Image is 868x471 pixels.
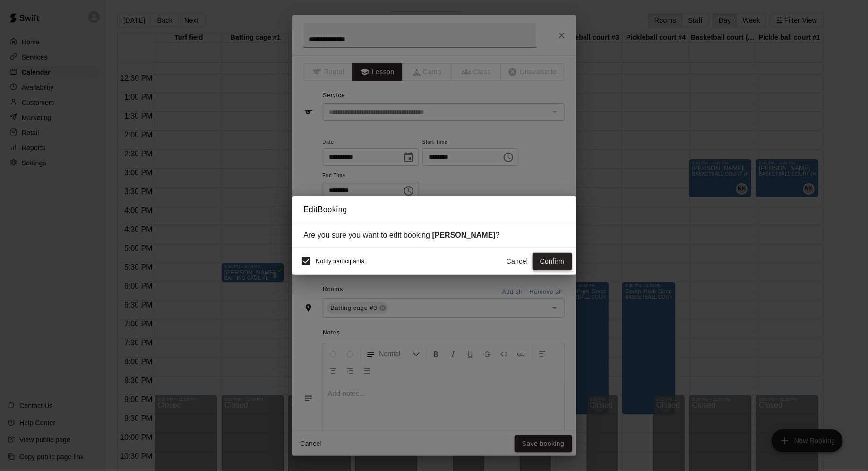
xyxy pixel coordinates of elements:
strong: [PERSON_NAME] [432,231,496,239]
button: Confirm [533,253,572,270]
div: Are you sure you want to edit booking ? [304,231,565,240]
h2: Edit Booking [292,196,576,223]
button: Cancel [502,253,533,270]
span: Notify participants [316,258,365,265]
